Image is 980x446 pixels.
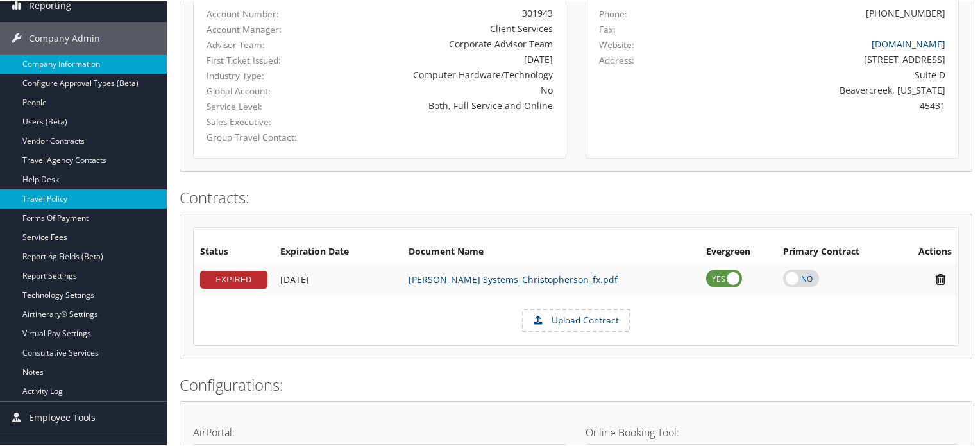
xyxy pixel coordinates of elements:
label: Upload Contract [523,309,629,330]
h2: Contracts: [180,185,972,207]
label: Group Travel Contact: [207,130,309,142]
div: 45431 [691,98,946,111]
i: Remove Contract [929,271,952,285]
div: No [328,82,553,96]
th: Evergreen [700,239,776,262]
div: Add/Edit Date [280,273,396,284]
span: Company Admin [29,21,100,53]
label: Website: [599,37,634,50]
label: Global Account: [207,83,309,96]
div: [STREET_ADDRESS] [691,51,946,65]
label: Address: [599,53,634,65]
div: Computer Hardware/Technology [328,67,553,80]
label: Fax: [599,22,616,35]
th: Expiration Date [274,239,402,262]
div: [DATE] [328,51,553,65]
h2: Configurations: [180,373,972,395]
label: Industry Type: [207,68,309,81]
label: Phone: [599,6,627,19]
label: Service Level: [207,99,309,112]
label: First Ticket Issued: [207,53,309,65]
div: 301943 [328,5,553,19]
span: [DATE] [280,272,309,284]
label: Account Manager: [207,22,309,35]
th: Document Name [402,239,700,262]
div: Beavercreek, [US_STATE] [691,82,946,96]
a: [DOMAIN_NAME] [872,37,945,49]
th: Actions [896,239,958,262]
div: Both, Full Service and Online [328,98,553,111]
label: Sales Executive: [207,114,309,127]
label: Account Number: [207,6,309,19]
h4: Online Booking Tool: [586,426,959,436]
th: Status [194,239,274,262]
div: Client Services [328,21,553,34]
div: Corporate Advisor Team [328,36,553,49]
label: Advisor Team: [207,37,309,50]
div: Suite D [691,67,946,80]
div: [PHONE_NUMBER] [866,5,945,19]
span: Employee Tools [29,400,96,433]
a: [PERSON_NAME] Systems_Christopherson_fx.pdf [409,272,618,284]
h4: AirPortal: [193,426,566,436]
div: EXPIRED [200,270,267,287]
th: Primary Contract [777,239,897,262]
